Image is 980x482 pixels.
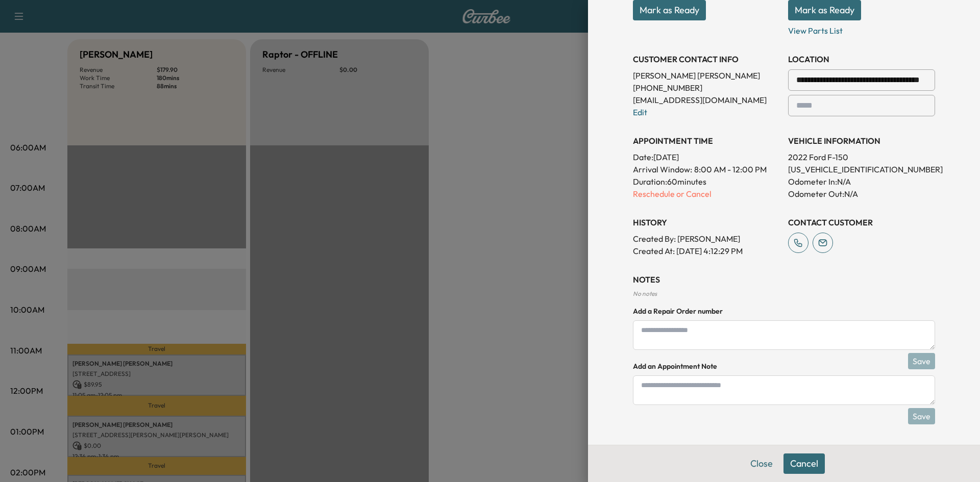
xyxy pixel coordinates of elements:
h3: LOCATION [788,53,935,65]
p: [PHONE_NUMBER] [633,82,780,94]
h3: CUSTOMER CONTACT INFO [633,53,780,65]
p: Date: [DATE] [633,151,780,163]
h3: NOTES [633,273,935,286]
p: Duration: 60 minutes [633,175,780,188]
p: View Parts List [788,20,935,37]
p: 2022 Ford F-150 [788,151,935,163]
p: Reschedule or Cancel [633,188,780,200]
a: Edit [633,107,647,117]
h4: Add a Repair Order number [633,306,935,316]
h3: CONTACT CUSTOMER [788,216,935,229]
p: [US_VEHICLE_IDENTIFICATION_NUMBER] [788,163,935,175]
p: Odometer Out: N/A [788,188,935,200]
h4: Add an Appointment Note [633,361,935,371]
p: Odometer In: N/A [788,175,935,188]
div: No notes [633,290,935,298]
p: Created At : [DATE] 4:12:29 PM [633,245,780,257]
h3: History [633,216,780,229]
h3: VEHICLE INFORMATION [788,135,935,147]
h3: APPOINTMENT TIME [633,135,780,147]
button: Close [744,453,779,474]
p: [PERSON_NAME] [PERSON_NAME] [633,69,780,82]
p: Created By : [PERSON_NAME] [633,233,780,245]
span: 8:00 AM - 12:00 PM [694,163,767,175]
button: Cancel [783,453,825,474]
p: [EMAIL_ADDRESS][DOMAIN_NAME] [633,94,780,106]
p: Arrival Window: [633,163,780,175]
